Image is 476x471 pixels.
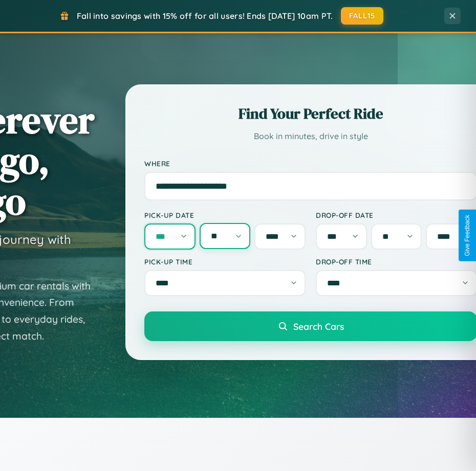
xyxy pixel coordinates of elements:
[144,211,306,219] label: Pick-up Date
[464,215,471,256] div: Give Feedback
[293,321,344,332] span: Search Cars
[341,7,384,25] button: FALL15
[77,11,333,21] span: Fall into savings with 15% off for all users! Ends [DATE] 10am PT.
[144,257,306,266] label: Pick-up Time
